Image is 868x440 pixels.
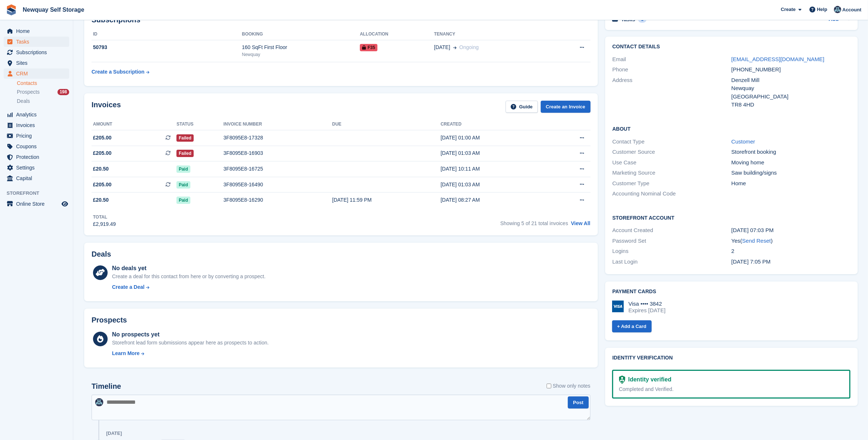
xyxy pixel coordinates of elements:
[20,4,87,16] a: Newquay Self Storage
[176,119,223,130] th: Status
[223,134,332,142] div: 3F8095E8-17328
[112,330,269,339] div: No prospects yet
[95,398,103,406] img: Colette Pearce
[92,16,591,24] h2: Subscriptions
[441,181,548,189] div: [DATE] 01:03 AM
[612,66,731,74] div: Phone
[612,226,731,235] div: Account Created
[112,339,269,347] div: Storefront lead form submissions appear here as prospects to action.
[106,430,122,436] div: [DATE]
[612,169,731,177] div: Marketing Source
[57,89,69,95] div: 198
[625,375,671,384] div: Identity verified
[4,26,69,36] a: menu
[4,58,69,68] a: menu
[112,273,265,280] div: Create a deal for this contact from here or by converting a prospect.
[112,264,265,273] div: No deals yet
[817,6,827,13] span: Help
[612,258,731,266] div: Last Login
[731,84,850,93] div: Newquay
[176,181,190,189] span: Paid
[731,179,850,188] div: Home
[92,119,176,130] th: Amount
[629,307,666,314] div: Expires [DATE]
[16,120,60,130] span: Invoices
[612,301,624,312] img: Visa Logo
[731,101,850,109] div: TR8 4HD
[459,44,479,50] span: Ongoing
[112,283,145,291] div: Create a Deal
[731,138,755,145] a: Customer
[612,125,850,132] h2: About
[112,350,269,357] a: Learn More
[731,237,850,245] div: Yes
[612,214,850,221] h2: Storefront Account
[242,44,360,51] div: 160 SqFt First Floor
[834,6,841,13] img: Colette Pearce
[731,258,771,265] time: 2024-08-22 18:05:24 UTC
[223,149,332,157] div: 3F8095E8-16903
[4,141,69,152] a: menu
[441,149,548,157] div: [DATE] 01:03 AM
[612,247,731,256] div: Logins
[242,51,360,58] div: Newquay
[731,66,850,74] div: [PHONE_NUMBER]
[547,382,551,390] input: Show only notes
[16,152,60,162] span: Protection
[16,131,60,141] span: Pricing
[332,196,440,204] div: [DATE] 11:59 PM
[4,37,69,47] a: menu
[17,97,69,105] a: Deals
[17,98,30,105] span: Deals
[176,165,190,173] span: Paid
[731,247,850,256] div: 2
[612,320,652,332] a: + Add a Card
[612,159,731,167] div: Use Case
[16,199,60,209] span: Online Store
[506,101,538,113] a: Guide
[4,173,69,183] a: menu
[619,385,843,393] div: Completed and Verified.
[4,109,69,120] a: menu
[4,199,69,209] a: menu
[93,220,116,228] div: £2,919.49
[612,237,731,245] div: Password Set
[176,197,190,204] span: Paid
[16,58,60,68] span: Sites
[92,68,145,76] div: Create a Subscription
[434,44,450,51] span: [DATE]
[4,131,69,141] a: menu
[16,47,60,57] span: Subscriptions
[17,80,69,87] a: Contacts
[360,29,434,40] th: Allocation
[92,382,121,391] h2: Timeline
[223,181,332,189] div: 3F8095E8-16490
[16,68,60,79] span: CRM
[17,89,40,96] span: Prospects
[92,29,242,40] th: ID
[176,134,194,142] span: Failed
[60,200,69,208] a: Preview store
[742,238,771,244] a: Send Reset
[781,6,796,13] span: Create
[842,6,861,14] span: Account
[612,148,731,156] div: Customer Source
[176,150,194,157] span: Failed
[92,44,242,51] div: 50793
[571,220,591,226] a: View All
[92,65,149,79] a: Create a Subscription
[4,163,69,173] a: menu
[92,316,127,324] h2: Prospects
[223,165,332,173] div: 3F8095E8-16725
[441,119,548,130] th: Created
[612,138,731,146] div: Contact Type
[93,214,116,220] div: Total
[360,44,377,51] span: F35
[434,29,551,40] th: Tenancy
[441,196,548,204] div: [DATE] 08:27 AM
[731,148,850,156] div: Storefront booking
[92,101,121,113] h2: Invoices
[112,350,139,357] div: Learn More
[17,88,69,96] a: Prospects 198
[7,190,73,197] span: Storefront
